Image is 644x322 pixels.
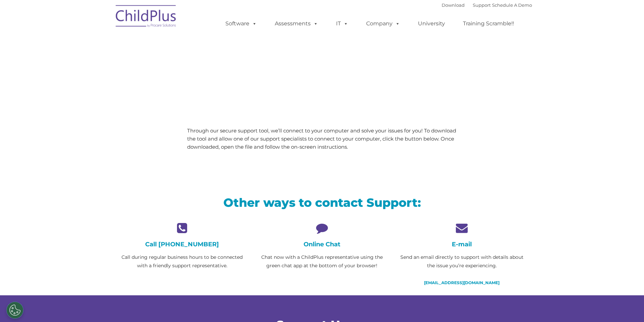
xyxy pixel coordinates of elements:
[397,241,527,248] h4: E-mail
[424,280,499,285] a: [EMAIL_ADDRESS][DOMAIN_NAME]
[329,17,355,30] a: IT
[117,49,371,69] span: LiveSupport with SplashTop
[257,253,387,270] p: Chat now with a ChildPlus representative using the green chat app at the bottom of your browser!
[6,302,23,319] button: Cookies Settings
[112,0,180,34] img: ChildPlus by Procare Solutions
[473,2,491,8] a: Support
[492,2,532,8] a: Schedule A Demo
[117,253,247,270] p: Call during regular business hours to be connected with a friendly support representative.
[219,17,264,30] a: Software
[456,17,521,30] a: Training Scramble!!
[397,253,527,270] p: Send an email directly to support with details about the issue you’re experiencing.
[257,241,387,248] h4: Online Chat
[268,17,325,30] a: Assessments
[187,127,457,151] p: Through our secure support tool, we’ll connect to your computer and solve your issues for you! To...
[359,17,407,30] a: Company
[442,2,465,8] a: Download
[117,195,527,210] h2: Other ways to contact Support:
[117,241,247,248] h4: Call [PHONE_NUMBER]
[442,2,532,8] font: |
[411,17,452,30] a: University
